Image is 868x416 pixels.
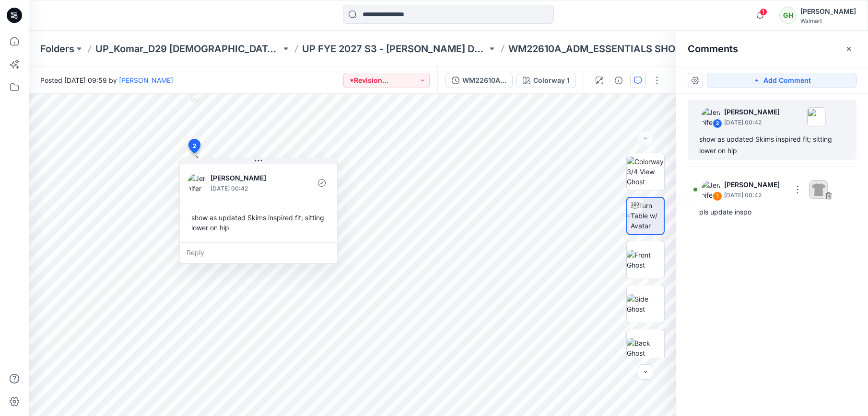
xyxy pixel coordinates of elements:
[713,191,722,201] div: 1
[724,179,786,191] p: [PERSON_NAME]
[211,184,289,193] p: [DATE] 00:42
[302,42,488,56] a: UP FYE 2027 S3 - [PERSON_NAME] D29 [DEMOGRAPHIC_DATA] Sleepwear
[701,180,720,199] img: Jennifer Yerkes
[119,76,173,84] a: [PERSON_NAME]
[688,43,738,55] h2: Comments
[40,75,173,85] span: Posted [DATE] 09:59 by
[699,206,845,218] div: pls update inspo
[699,134,845,157] div: show as updated Skims inspired fit; sitting lower on hip
[627,157,664,187] img: Colorway 3/4 View Ghost
[779,7,797,24] div: GH
[707,73,856,88] button: Add Comment
[211,172,289,184] p: [PERSON_NAME]
[40,42,74,56] a: Folders
[508,42,688,56] p: WM22610A_ADM_ESSENTIALS SHORT
[627,338,664,358] img: Back Ghost
[724,106,780,118] p: [PERSON_NAME]
[701,107,720,126] img: Jennifer Yerkes
[180,242,337,263] div: Reply
[95,42,281,56] a: UP_Komar_D29 [DEMOGRAPHIC_DATA] Sleep
[724,191,786,200] p: [DATE] 00:42
[188,173,207,192] img: Jennifer Yerkes
[724,118,780,127] p: [DATE] 00:42
[193,142,197,150] span: 2
[631,201,664,231] img: Turn Table w/ Avatar
[760,8,767,16] span: 1
[188,209,329,236] div: show as updated Skims inspired fit; sitting lower on hip
[800,6,856,17] div: [PERSON_NAME]
[611,73,626,88] button: Details
[446,73,513,88] button: WM22610A_ADM_ESSENTIALS SHORT
[462,75,506,86] div: WM22610A_ADM_ESSENTIALS SHORT
[627,294,664,314] img: Side Ghost
[627,250,664,270] img: Front Ghost
[516,73,576,88] button: Colorway 1
[800,17,856,24] div: Walmart
[533,75,570,86] div: Colorway 1
[713,119,722,128] div: 2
